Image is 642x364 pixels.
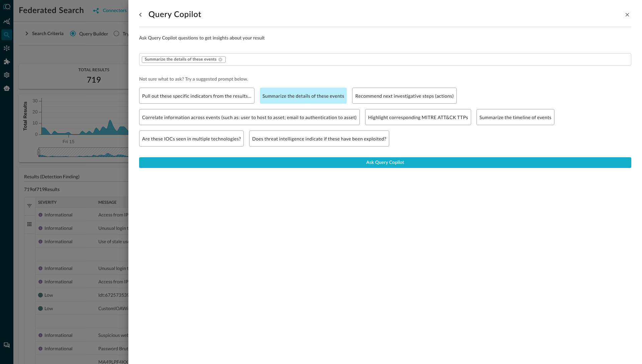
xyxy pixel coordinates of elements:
div: Correlate information across events (such as: user to host to asset; email to authentication to a... [139,109,360,125]
p: Are these IOCs seen in multiple technologies? [142,135,241,142]
button: go back [135,9,146,20]
div: Does threat intelligence indicate if these have been exploited? [249,130,389,147]
span: Not sure what to ask? Try a suggested prompt below. [139,76,631,82]
div: Recommend next investigative steps (actions) [352,88,457,104]
div: Pull out these specific indicators from the results… [139,88,254,104]
p: Correlate information across events (such as: user to host to asset; email to authentication to a... [142,114,357,121]
div: Summarize the details of these events [142,56,226,63]
button: Ask Query Copilot [139,157,631,168]
p: Pull out these specific indicators from the results… [142,92,251,99]
p: Does threat intelligence indicate if these have been exploited? [252,135,386,142]
p: Highlight corresponding MITRE ATT&CK TTPs [368,114,468,121]
div: Summarize the timeline of events [476,109,554,125]
p: Recommend next investigative steps (actions) [355,92,454,99]
button: close-drawer [623,11,631,19]
h1: Query Copilot [148,9,201,20]
div: Summarize the details of these events [260,88,347,104]
p: Summarize the timeline of events [479,114,551,121]
div: Are these IOCs seen in multiple technologies? [139,130,244,147]
div: Highlight corresponding MITRE ATT&CK TTPs [365,109,471,125]
div: Ask Query Copilot [366,159,404,167]
p: Summarize the details of these events [262,92,344,99]
span: Summarize the details of these events [145,57,217,62]
span: Ask Query Copilot questions to get insights about your result [139,35,631,42]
